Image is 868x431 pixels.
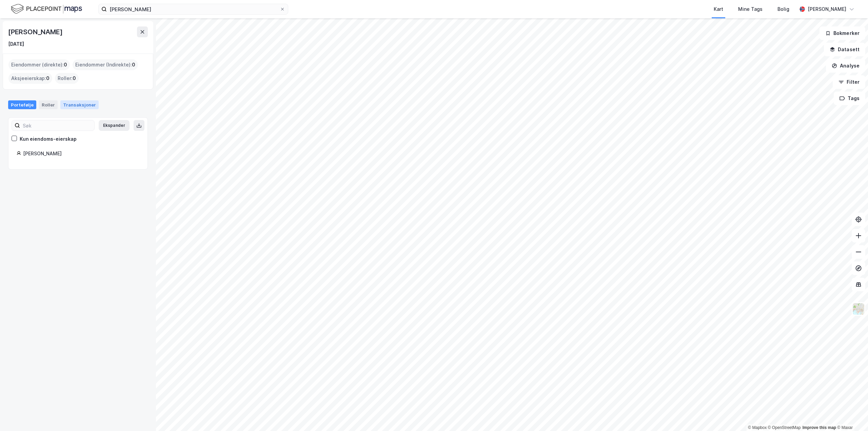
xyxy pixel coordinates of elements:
div: Eiendommer (Indirekte) : [73,59,138,70]
input: Søk [20,120,94,131]
img: Z [852,302,865,315]
a: Improve this map [803,425,836,430]
div: [PERSON_NAME] [8,26,64,37]
div: Roller [39,100,58,109]
span: 0 [73,74,76,82]
div: Portefølje [8,100,36,109]
button: Bokmerker [820,26,865,40]
span: 0 [46,74,50,82]
div: Bolig [777,5,789,13]
div: Mine Tags [738,5,763,13]
span: 0 [64,61,67,69]
div: Kontrollprogram for chat [834,398,868,431]
button: Datasett [824,43,865,56]
div: Roller : [55,73,79,84]
div: Transaksjoner [60,100,99,109]
img: logo.f888ab2527a4732fd821a326f86c7f29.svg [11,3,82,15]
div: [PERSON_NAME] [23,150,139,158]
input: Søk på adresse, matrikkel, gårdeiere, leietakere eller personer [107,4,280,14]
button: Analyse [826,59,865,73]
a: Mapbox [748,425,767,430]
a: OpenStreetMap [768,425,801,430]
div: [DATE] [8,40,24,48]
button: Filter [833,75,865,89]
div: Kart [714,5,723,13]
div: [PERSON_NAME] [808,5,846,13]
iframe: Chat Widget [834,398,868,431]
div: Aksjeeierskap : [8,73,52,84]
div: Kun eiendoms-eierskap [20,135,77,143]
button: Tags [834,92,865,105]
button: Ekspander [99,120,130,131]
div: Eiendommer (direkte) : [8,59,70,70]
span: 0 [132,61,135,69]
